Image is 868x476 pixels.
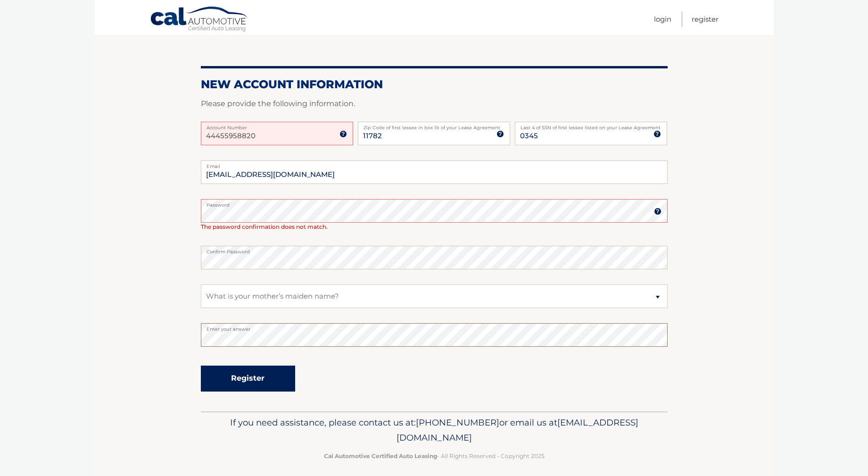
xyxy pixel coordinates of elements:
label: Password [201,199,668,207]
label: Last 4 of SSN of first lessee listed on your Lease Agreement [515,122,667,129]
p: If you need assistance, please contact us at: or email us at [207,415,661,445]
img: tooltip.svg [653,130,661,138]
input: Email [201,160,668,184]
img: tooltip.svg [496,130,504,138]
img: tooltip.svg [654,208,661,215]
label: Zip Code of first lessee in box 1b of your Lease Agreement [358,122,510,129]
span: The password confirmation does not match. [201,223,328,230]
span: [EMAIL_ADDRESS][DOMAIN_NAME] [397,417,638,443]
input: SSN or EIN (last 4 digits only) [515,122,667,145]
p: - All Rights Reserved - Copyright 2025 [207,451,661,461]
a: Cal Automotive [150,6,249,33]
label: Enter your answer [201,323,668,331]
input: Account Number [201,122,353,145]
label: Email [201,160,668,168]
label: Account Number [201,122,353,129]
h2: New Account Information [201,77,668,92]
input: Zip Code [358,122,510,145]
button: Register [201,366,295,392]
a: Register [692,11,719,27]
a: Login [654,11,671,27]
span: [PHONE_NUMBER] [416,417,499,428]
label: Confirm Password [201,246,668,253]
img: tooltip.svg [339,130,347,138]
p: Please provide the following information. [201,97,668,110]
strong: Cal Automotive Certified Auto Leasing [324,452,437,459]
